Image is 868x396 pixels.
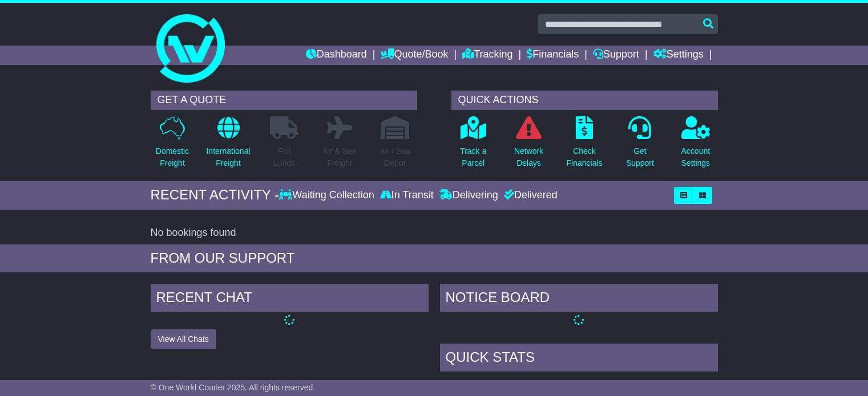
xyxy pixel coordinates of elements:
[653,46,704,65] a: Settings
[459,116,487,175] a: Track aParcel
[626,145,654,169] p: Get Support
[322,145,356,169] p: Air & Sea Freight
[205,116,251,175] a: InternationalFreight
[460,145,486,169] p: Track a Parcel
[151,250,718,267] div: FROM OUR SUPPORT
[501,189,558,202] div: Delivered
[306,46,367,65] a: Dashboard
[566,116,603,175] a: CheckFinancials
[151,187,280,203] div: RECENT ACTIVITY -
[155,116,189,175] a: DomesticFreight
[380,145,410,169] p: Air / Sea Depot
[151,383,316,392] span: © One World Courier 2025. All rights reserved.
[377,189,437,202] div: In Transit
[437,189,501,202] div: Delivering
[151,329,216,349] button: View All Chats
[593,46,639,65] a: Support
[451,91,718,110] div: QUICK ACTIONS
[681,116,711,175] a: AccountSettings
[681,145,710,169] p: Account Settings
[527,46,579,65] a: Financials
[279,189,377,202] div: Waiting Collection
[462,46,512,65] a: Tracking
[151,91,417,110] div: GET A QUOTE
[151,284,429,315] div: RECENT CHAT
[514,116,544,175] a: NetworkDelays
[381,46,448,65] a: Quote/Book
[514,145,543,169] p: Network Delays
[151,227,718,239] div: No bookings found
[567,145,603,169] p: Check Financials
[440,344,718,374] div: Quick Stats
[156,145,189,169] p: Domestic Freight
[440,284,718,315] div: NOTICE BOARD
[270,145,298,169] p: Full Loads
[625,116,655,175] a: GetSupport
[206,145,250,169] p: International Freight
